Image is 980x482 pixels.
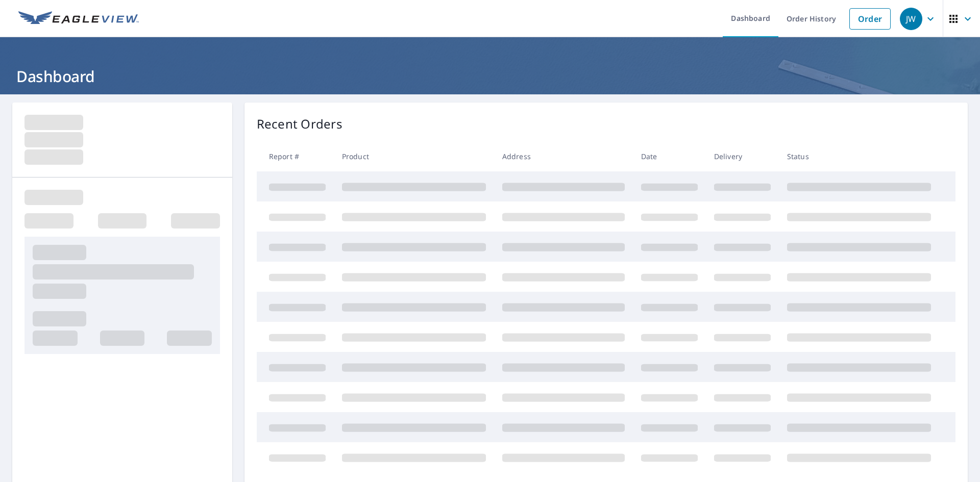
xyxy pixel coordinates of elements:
div: JW [900,8,922,30]
th: Delivery [706,141,779,171]
th: Product [334,141,494,171]
th: Address [494,141,633,171]
h1: Dashboard [12,66,968,87]
th: Status [779,141,939,171]
img: EV Logo [18,11,139,27]
th: Date [633,141,706,171]
p: Recent Orders [257,115,342,133]
a: Order [849,8,891,30]
th: Report # [257,141,334,171]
